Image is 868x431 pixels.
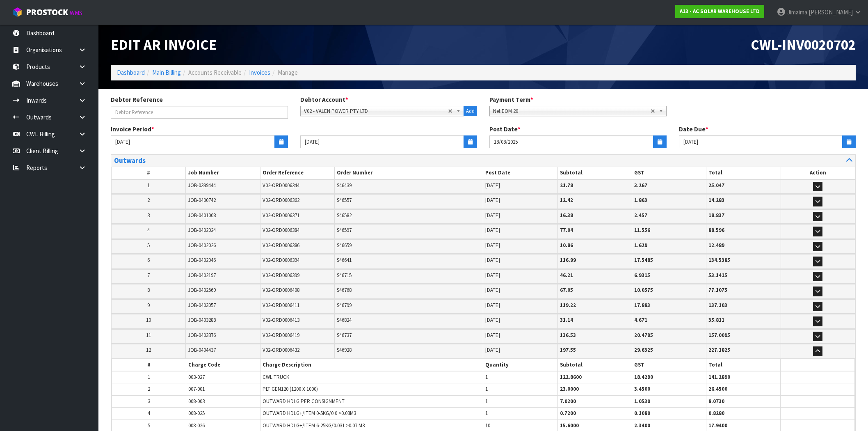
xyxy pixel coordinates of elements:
input: Debtor Reference [111,106,288,119]
span: 1 [485,398,488,405]
span: [DATE] [485,332,500,339]
span: 4 [147,227,150,234]
span: S46768 [337,287,352,293]
label: Invoice Period [111,125,154,133]
span: [DATE] [485,316,500,323]
span: V02 - VALEN POWER PTY LTD [304,106,448,116]
strong: 29.6325 [634,346,653,353]
small: WMS [70,9,82,17]
span: 5 [148,422,150,429]
span: 1 [485,385,488,392]
a: A13 - AC SOLAR WAREHOUSE LTD [675,5,764,18]
strong: 10.86 [560,242,573,249]
label: Date Due [679,125,708,133]
strong: 14.283 [708,197,724,204]
strong: 18.837 [708,212,724,219]
span: JOB-0402046 [188,257,216,264]
span: S46582 [337,212,352,219]
strong: 119.22 [560,302,576,309]
th: Order Reference [260,167,334,179]
label: Payment Term [489,95,533,104]
th: Subtotal [557,167,632,179]
span: V02-ORD0006394 [263,257,299,264]
span: V02-ORD0006386 [263,242,299,249]
span: 8 [147,287,150,293]
span: JOB-0402024 [188,227,216,234]
span: S46715 [337,272,352,279]
span: 008-003 [188,398,205,405]
input: Start Date [111,135,275,148]
span: [DATE] [485,302,500,309]
strong: 3.267 [634,182,647,189]
strong: 25.047 [708,182,724,189]
span: S46439 [337,182,352,189]
strong: 0.1080 [634,410,650,417]
strong: 12.42 [560,197,573,204]
span: [DATE] [485,287,500,293]
th: Charge Description [260,359,483,371]
strong: 12.489 [708,242,724,249]
strong: 16.38 [560,212,573,219]
strong: 53.1415 [708,272,727,279]
span: 1 [147,182,150,189]
span: Manage [278,69,298,76]
span: S46659 [337,242,352,249]
strong: 116.99 [560,257,576,264]
th: Post Date [483,167,557,179]
span: S46928 [337,346,352,353]
span: JOB-0403288 [188,316,216,323]
span: JOB-0404437 [188,346,216,353]
span: V02-ORD0006362 [263,197,299,204]
strong: 88.596 [708,227,724,234]
span: V02-ORD0006411 [263,302,299,309]
th: GST [632,167,706,179]
strong: 21.78 [560,182,573,189]
strong: 227.1825 [708,346,730,353]
strong: 10.0575 [634,287,653,293]
strong: 23.0000 [560,385,579,392]
a: Outwards [114,157,852,165]
a: Dashboard [117,69,145,76]
th: Total [706,167,781,179]
span: V02-ORD0006384 [263,227,299,234]
strong: 26.4500 [708,385,727,392]
span: JOB-0402026 [188,242,216,249]
span: [DATE] [485,227,500,234]
strong: 2.3400 [634,422,650,429]
strong: 11.556 [634,227,650,234]
strong: 17.883 [634,302,650,309]
input: End Date [300,135,464,148]
span: PLT GEN120 (1200 X 1000) [263,385,318,392]
span: 10 [146,316,151,323]
strong: 17.9400 [708,422,727,429]
span: Edit AR Invoice [111,36,217,53]
th: Quantity [483,359,557,371]
strong: 31.14 [560,316,573,323]
th: Action [781,167,855,179]
span: [DATE] [485,197,500,204]
span: V02-ORD0006399 [263,272,299,279]
strong: 46.21 [560,272,573,279]
span: V02-ORD0006413 [263,316,299,323]
span: V02-ORD0006419 [263,332,299,339]
th: # [112,167,186,179]
span: S46799 [337,302,352,309]
span: V02-ORD0006408 [263,287,299,293]
strong: 77.1075 [708,287,727,293]
span: S46737 [337,332,352,339]
span: JOB-0402197 [188,272,216,279]
span: 1 [485,374,488,381]
strong: 136.53 [560,332,576,339]
th: GST [632,359,706,371]
span: JOB-0403057 [188,302,216,309]
span: OUTWARD HDLG+/ITEM 6-25KG/0.031 >0.07 M3 [263,422,365,429]
strong: 0.8280 [708,410,724,417]
h3: Outwards [114,157,477,165]
th: Charge Code [186,359,260,371]
strong: 17.5485 [634,257,653,264]
span: S46641 [337,257,352,264]
span: 6 [147,257,150,264]
span: 007-001 [188,385,205,392]
span: V02-ORD0006344 [263,182,299,189]
strong: 77.04 [560,227,573,234]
